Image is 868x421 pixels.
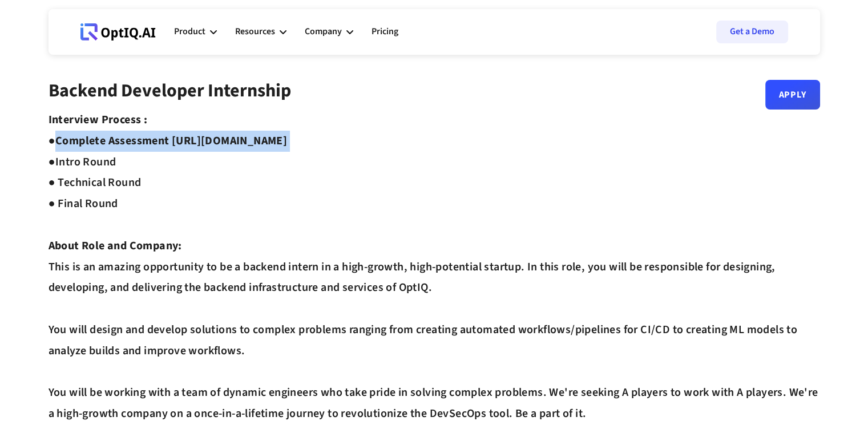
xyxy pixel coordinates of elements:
[49,238,182,254] strong: About Role and Company:
[716,21,788,43] a: Get a Demo
[305,15,353,49] div: Company
[235,24,275,39] div: Resources
[80,15,156,49] a: Webflow Homepage
[305,24,342,39] div: Company
[174,24,205,39] div: Product
[765,80,820,110] a: Apply
[174,15,217,49] div: Product
[80,40,81,41] div: Webflow Homepage
[49,112,148,128] strong: Interview Process :
[49,133,288,170] strong: Complete Assessment [URL][DOMAIN_NAME] ●
[372,15,398,49] a: Pricing
[235,15,286,49] div: Resources
[49,78,291,104] strong: Backend Developer Internship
